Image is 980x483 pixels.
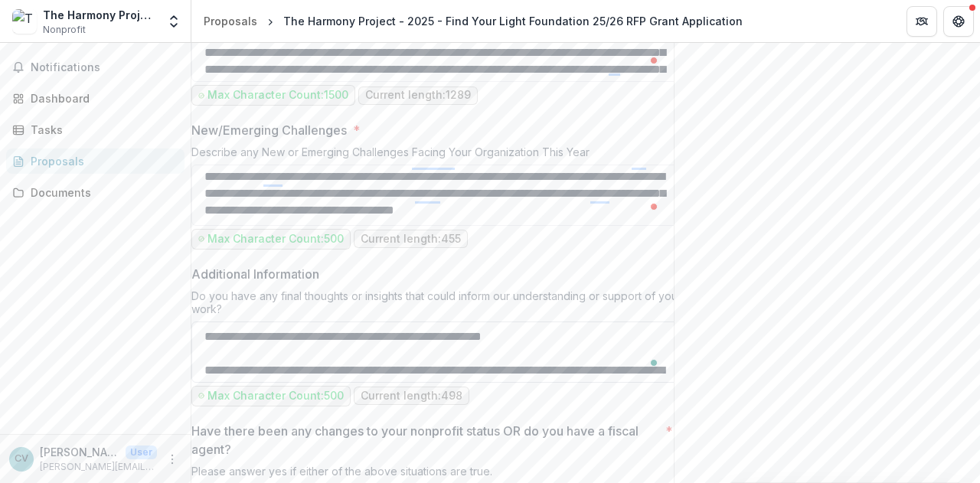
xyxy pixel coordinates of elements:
p: [PERSON_NAME][EMAIL_ADDRESS][DOMAIN_NAME] [40,460,157,474]
div: The Harmony Project [43,7,157,23]
button: Partners [906,6,937,37]
div: Proposals [31,153,172,169]
button: Get Help [943,6,974,37]
textarea: To enrich screen reader interactions, please activate Accessibility in Grammarly extension settings [191,165,681,226]
p: Additional Information [191,265,319,283]
a: Dashboard [6,86,185,111]
p: Current length: 498 [361,390,462,403]
div: Do you have any final thoughts or insights that could inform our understanding or support of your... [191,289,681,321]
textarea: To enrich screen reader interactions, please activate Accessibility in Grammarly extension settings [191,321,681,383]
p: Current length: 455 [361,233,461,246]
span: Notifications [31,61,178,74]
nav: breadcrumb [198,10,749,32]
p: Max Character Count: 1500 [207,89,348,102]
p: Max Character Count: 500 [207,390,344,403]
textarea: To enrich screen reader interactions, please activate Accessibility in Grammarly extension settings [191,21,681,82]
div: Caroline Vasquez [15,454,28,464]
button: Notifications [6,55,185,80]
div: Proposals [204,13,257,29]
button: Open entity switcher [163,6,185,37]
p: New/Emerging Challenges [191,121,347,139]
span: Nonprofit [43,23,86,37]
p: Current length: 1289 [365,89,471,102]
div: Tasks [31,122,172,138]
img: The Harmony Project [12,9,37,34]
div: Documents [31,184,172,201]
div: The Harmony Project - 2025 - Find Your Light Foundation 25/26 RFP Grant Application [283,13,743,29]
button: More [163,450,181,468]
p: User [126,445,157,459]
p: [PERSON_NAME] [40,444,119,460]
a: Proposals [6,148,185,174]
p: Max Character Count: 500 [207,233,344,246]
div: Describe any New or Emerging Challenges Facing Your Organization This Year [191,145,681,165]
a: Tasks [6,117,185,142]
a: Documents [6,180,185,205]
a: Proposals [198,10,263,32]
p: Have there been any changes to your nonprofit status OR do you have a fiscal agent? [191,422,659,459]
div: Dashboard [31,90,172,106]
